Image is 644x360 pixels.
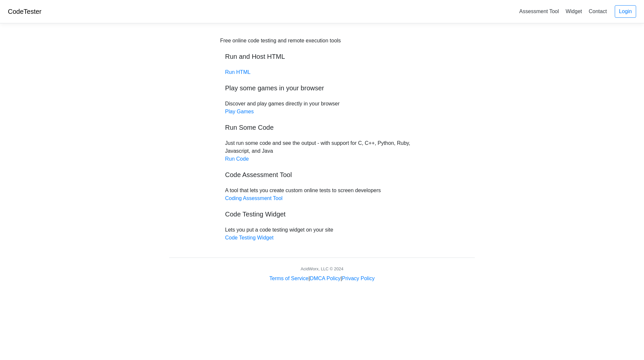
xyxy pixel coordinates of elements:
[225,156,249,162] a: Run Code
[269,275,375,282] div: | |
[615,5,636,18] a: Login
[225,195,283,201] a: Coding Assessment Tool
[586,6,609,17] a: Contact
[8,8,41,15] a: CodeTester
[225,124,419,131] h5: Run Some Code
[310,276,340,281] a: DMCA Policy
[220,37,424,242] div: Discover and play games directly in your browser Just run some code and see the output - with sup...
[225,69,250,75] a: Run HTML
[269,276,309,281] a: Terms of Service
[225,109,254,114] a: Play Games
[220,37,341,45] div: Free online code testing and remote execution tools
[225,235,273,240] a: Code Testing Widget
[225,210,419,218] h5: Code Testing Widget
[517,6,562,17] a: Assessment Tool
[342,276,375,281] a: Privacy Policy
[225,84,419,92] h5: Play some games in your browser
[563,6,585,17] a: Widget
[301,266,343,272] div: AcidWorx, LLC © 2024
[225,171,419,179] h5: Code Assessment Tool
[225,53,419,60] h5: Run and Host HTML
